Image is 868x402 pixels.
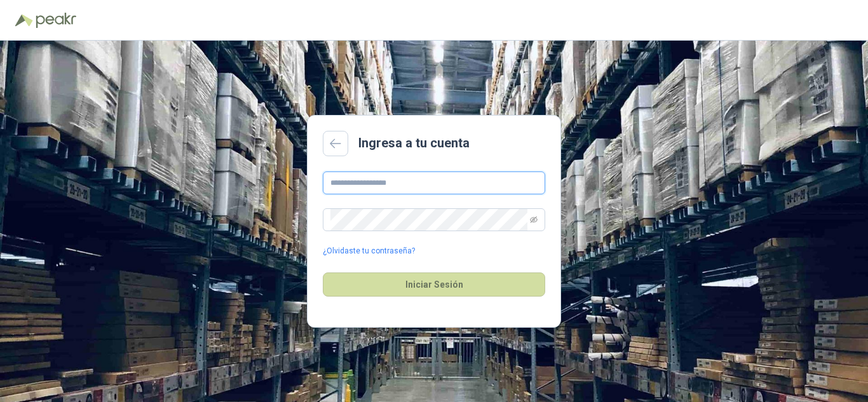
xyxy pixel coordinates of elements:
span: eye-invisible [530,216,538,224]
button: Iniciar Sesión [323,272,545,297]
h2: Ingresa a tu cuenta [358,133,470,153]
a: ¿Olvidaste tu contraseña? [323,245,415,257]
img: Peakr [36,13,76,28]
img: Logo [15,14,33,27]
